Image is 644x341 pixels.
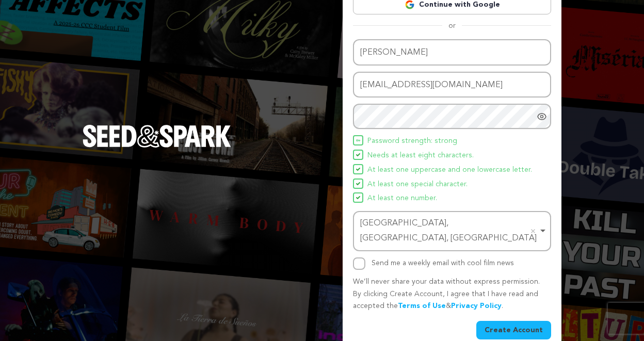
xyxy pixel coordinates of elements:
[528,226,538,236] button: Remove item: 'ChIJ60u11Ni3xokRwVg-jNgU9Yk'
[367,178,468,191] span: At least one special character.
[83,125,231,148] img: Seed&Spark Logo
[367,135,457,148] span: Password strength: strong
[356,182,360,186] img: Seed&Spark Icon
[353,39,551,66] input: Name
[353,72,551,98] input: Email address
[442,21,462,31] span: or
[360,216,538,246] div: [GEOGRAPHIC_DATA], [GEOGRAPHIC_DATA], [GEOGRAPHIC_DATA]
[476,321,551,339] button: Create Account
[398,302,446,310] a: Terms of Use
[356,153,360,157] img: Seed&Spark Icon
[537,111,547,122] a: Show password as plain text. Warning: this will display your password on the screen.
[367,192,437,205] span: At least one number.
[356,167,360,171] img: Seed&Spark Icon
[451,302,502,310] a: Privacy Policy
[372,259,514,267] label: Send me a weekly email with cool film news
[356,196,360,200] img: Seed&Spark Icon
[367,150,474,162] span: Needs at least eight characters.
[83,125,231,168] a: Seed&Spark Homepage
[367,164,532,176] span: At least one uppercase and one lowercase letter.
[353,276,551,313] p: We’ll never share your data without express permission. By clicking Create Account, I agree that ...
[356,138,360,142] img: Seed&Spark Icon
